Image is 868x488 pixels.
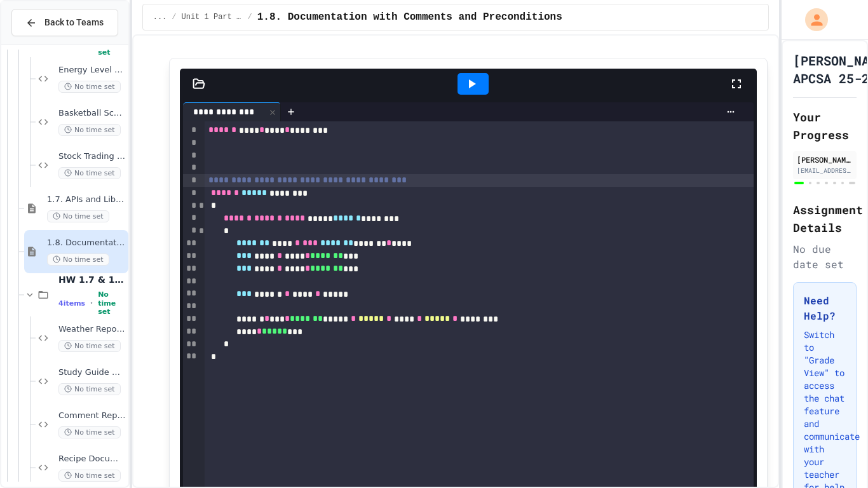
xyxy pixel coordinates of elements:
[257,10,562,25] span: 1.8. Documentation with Comments and Preconditions
[98,290,126,316] span: No time set
[58,108,126,119] span: Basketball Score Tracker
[44,16,104,29] span: Back to Teams
[58,167,121,179] span: No time set
[58,81,121,93] span: No time set
[58,124,121,136] span: No time set
[58,299,85,308] span: 4 items
[58,65,126,76] span: Energy Level Tracker
[47,210,109,222] span: No time set
[58,151,126,162] span: Stock Trading Simulator
[47,194,126,205] span: 1.7. APIs and Libraries
[11,9,118,36] button: Back to Teams
[47,254,109,266] span: No time set
[793,201,857,236] h2: Assignment Details
[797,154,853,165] div: [PERSON_NAME]
[90,298,93,308] span: •
[58,367,126,378] span: Study Guide Creator
[792,5,831,34] div: My Account
[172,12,176,22] span: /
[793,241,857,272] div: No due date set
[248,12,252,22] span: /
[47,238,126,248] span: 1.8. Documentation with Comments and Preconditions
[182,12,243,22] span: Unit 1 Part 2: 1.5 - 1.9
[58,274,126,285] span: HW 1.7 & 1.8 APIs & Documentations
[797,166,853,175] div: [EMAIL_ADDRESS][DOMAIN_NAME]
[58,454,126,464] span: Recipe Documentation Helper
[153,12,167,22] span: ...
[793,108,857,144] h2: Your Progress
[58,426,121,438] span: No time set
[58,470,121,482] span: No time set
[58,324,126,335] span: Weather Report Fixer
[58,340,121,352] span: No time set
[58,410,126,421] span: Comment Repair Shop
[804,293,846,323] h3: Need Help?
[58,383,121,395] span: No time set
